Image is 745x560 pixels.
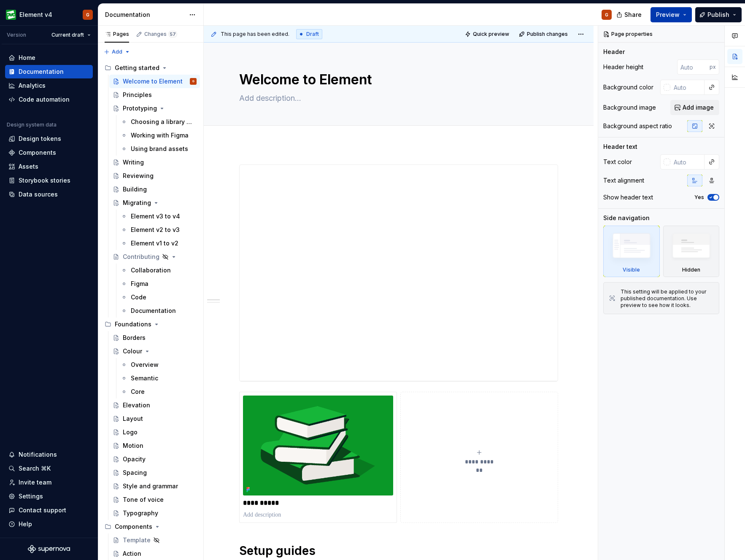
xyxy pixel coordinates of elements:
[109,466,200,479] a: Spacing
[109,250,200,264] a: Contributing
[123,468,147,477] div: Spacing
[670,154,705,170] input: Auto
[5,51,93,65] a: Home
[123,495,164,504] div: Tone of voice
[19,162,38,171] div: Assets
[123,549,141,558] div: Action
[115,522,152,531] div: Components
[19,176,70,185] div: Storybook stories
[19,67,64,76] div: Documentation
[109,88,200,102] a: Principles
[109,169,200,183] a: Reviewing
[109,156,200,169] a: Writing
[117,223,200,237] a: Element v2 to v3
[117,291,200,304] a: Code
[123,185,147,194] div: Building
[105,11,185,19] div: Documentation
[19,464,51,473] div: Search ⌘K
[117,385,200,398] a: Core
[123,199,151,207] div: Migrating
[109,412,200,425] a: Layout
[51,32,84,38] span: Current draft
[131,374,158,382] div: Semantic
[123,347,142,355] div: Colour
[131,118,195,126] div: Choosing a library version
[109,479,200,493] a: Style and grammar
[603,176,644,185] div: Text alignment
[109,183,200,196] a: Building
[6,10,16,20] img: a1163231-533e-497d-a445-0e6f5b523c07.png
[117,142,200,156] a: Using brand assets
[621,288,714,309] div: This setting will be applied to your published documentation. Use preview to see how it looks.
[131,212,180,221] div: Element v3 to v4
[603,122,672,130] div: Background aspect ratio
[109,425,200,439] a: Logo
[131,293,146,302] div: Code
[19,520,32,528] div: Help
[115,320,151,328] div: Foundations
[131,131,189,140] div: Working with Figma
[238,70,556,90] textarea: Welcome to Element
[123,455,146,463] div: Opacity
[710,64,716,70] p: px
[5,65,93,78] a: Documentation
[473,31,509,38] span: Quick preview
[5,490,93,503] a: Settings
[101,46,133,58] button: Add
[670,80,705,95] input: Auto
[115,64,159,72] div: Getting started
[695,7,742,22] button: Publish
[516,28,572,40] button: Publish changes
[19,478,51,487] div: Invite team
[5,188,93,201] a: Data sources
[117,358,200,372] a: Overview
[663,226,720,277] div: Hidden
[123,536,151,544] div: Template
[19,506,66,514] div: Contact support
[123,334,146,342] div: Borders
[19,450,57,459] div: Notifications
[19,54,35,62] div: Home
[117,372,200,385] a: Semantic
[131,226,180,234] div: Element v2 to v3
[612,7,647,22] button: Share
[243,396,393,495] img: f1048e16-29e0-4eae-9189-0a248e1250cf.png
[109,493,200,506] a: Tone of voice
[28,545,70,553] a: Supernova Logo
[131,145,188,153] div: Using brand assets
[109,398,200,412] a: Elevation
[239,543,558,558] h1: Setup guides
[192,77,194,86] div: G
[123,91,152,99] div: Principles
[5,503,93,517] button: Contact support
[48,29,94,41] button: Current draft
[123,428,138,436] div: Logo
[131,361,159,369] div: Overview
[19,81,46,90] div: Analytics
[603,214,650,222] div: Side navigation
[7,32,26,38] div: Version
[603,63,643,71] div: Header height
[144,31,177,38] div: Changes
[117,304,200,318] a: Documentation
[86,11,89,18] div: G
[123,77,183,86] div: Welcome to Element
[168,31,177,38] span: 57
[19,11,52,19] div: Element v4
[109,345,200,358] a: Colour
[5,132,93,145] a: Design tokens
[117,210,200,223] a: Element v3 to v4
[5,517,93,531] button: Help
[306,31,319,38] span: Draft
[123,172,154,180] div: Reviewing
[19,95,70,104] div: Code automation
[109,452,200,466] a: Opacity
[677,59,710,75] input: Auto
[5,476,93,489] a: Invite team
[109,506,200,520] a: Typography
[117,115,200,129] a: Choosing a library version
[2,5,96,24] button: Element v4G
[603,83,653,92] div: Background color
[123,253,159,261] div: Contributing
[603,193,653,202] div: Show header text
